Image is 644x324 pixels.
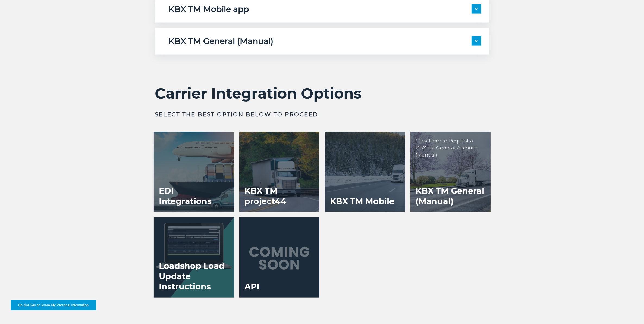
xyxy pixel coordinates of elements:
h2: Carrier Integration Options [155,85,489,102]
a: EDI Integrations [154,132,234,212]
h5: KBX TM Mobile app [169,4,249,14]
button: Do Not Sell or Share My Personal Information [11,300,96,310]
iframe: Chat Widget [617,298,644,324]
h3: Select the best option below to proceed. [155,111,489,118]
h3: EDI Integrations [154,180,234,212]
h3: API [239,276,265,298]
a: KBX TM General (Manual) [410,132,491,212]
a: Loadshop Load Update Instructions [154,217,234,298]
img: arrow [475,8,478,10]
h3: KBX TM General (Manual) [410,180,491,212]
a: KBX TM project44 [239,132,319,212]
h3: Loadshop Load Update Instructions [154,256,234,298]
h5: KBX TM General (Manual) [169,36,274,46]
h3: KBX TM Mobile [325,191,400,212]
a: API [239,217,319,298]
img: arrow [475,40,478,42]
p: Click Here to Request a KBX TM General Account (Manual). [416,137,485,158]
a: KBX TM Mobile [325,132,405,212]
h3: KBX TM project44 [239,180,319,212]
